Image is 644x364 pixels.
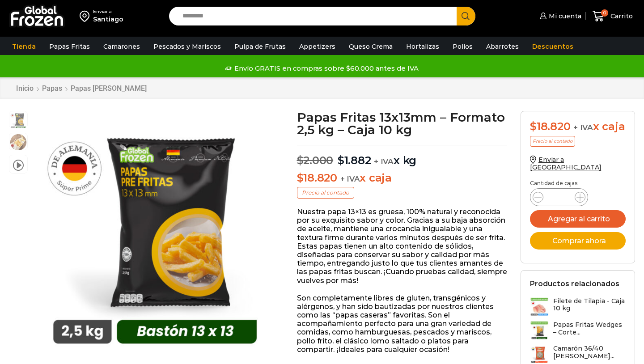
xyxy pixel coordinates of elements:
img: 13-x-13-2kg [32,111,278,356]
span: Carrito [608,12,633,21]
a: Camarones [99,38,144,55]
p: Cantidad de cajas [530,180,626,186]
a: Pescados y Mariscos [149,38,225,55]
h3: Filete de Tilapia - Caja 10 kg [553,297,626,313]
a: Camarón 36/40 [PERSON_NAME]... [530,345,626,364]
bdi: 2.000 [297,154,334,167]
span: + IVA [573,123,593,132]
a: Papas Fritas Wedges – Corte... [530,321,626,340]
bdi: 18.820 [297,171,337,184]
a: Filete de Tilapia - Caja 10 kg [530,297,626,317]
bdi: 1.882 [338,154,371,167]
nav: Breadcrumb [16,84,147,93]
a: Papas Fritas [45,38,94,55]
span: $ [297,154,304,167]
a: Descuentos [528,38,578,55]
p: Son completamente libres de gluten, transgénicos y alérgenos, y han sido bautizadas por nuestros ... [297,294,508,354]
a: Appetizers [295,38,340,55]
p: x kg [297,145,508,167]
a: Papas [42,84,63,93]
span: Mi cuenta [547,12,581,21]
span: 13-x-13-2kg [9,111,27,129]
a: 0 Carrito [590,6,635,27]
p: Precio al contado [297,187,354,199]
a: Papas [PERSON_NAME] [70,84,147,93]
div: Enviar a [93,8,123,15]
span: $ [530,120,537,133]
p: Precio al contado [530,136,575,147]
div: x caja [530,120,626,133]
button: Comprar ahora [530,232,626,250]
a: Tienda [8,38,40,55]
a: Pollos [448,38,477,55]
h2: Productos relacionados [530,279,619,288]
span: 13×13 [9,133,27,151]
h3: Papas Fritas Wedges – Corte... [553,321,626,336]
a: Hortalizas [402,38,444,55]
a: Inicio [16,84,34,93]
div: Santiago [93,15,123,24]
span: $ [338,154,344,167]
a: Mi cuenta [538,7,581,25]
a: Pulpa de Frutas [230,38,290,55]
span: $ [297,171,304,184]
span: + IVA [340,174,360,183]
input: Product quantity [551,191,568,203]
bdi: 18.820 [530,120,570,133]
p: Nuestra papa 13×13 es gruesa, 100% natural y reconocida por su exquisito sabor y color. Gracias a... [297,207,508,285]
a: Queso Crema [344,38,397,55]
a: Abarrotes [482,38,523,55]
button: Search button [457,7,475,25]
a: Enviar a [GEOGRAPHIC_DATA] [530,156,602,171]
button: Agregar al carrito [530,210,626,228]
p: x caja [297,172,508,185]
div: 1 / 3 [32,111,278,356]
img: address-field-icon.svg [80,8,93,24]
span: 0 [601,9,608,17]
h3: Camarón 36/40 [PERSON_NAME]... [553,345,626,360]
h1: Papas Fritas 13x13mm – Formato 2,5 kg – Caja 10 kg [297,111,508,136]
span: + IVA [374,157,394,166]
